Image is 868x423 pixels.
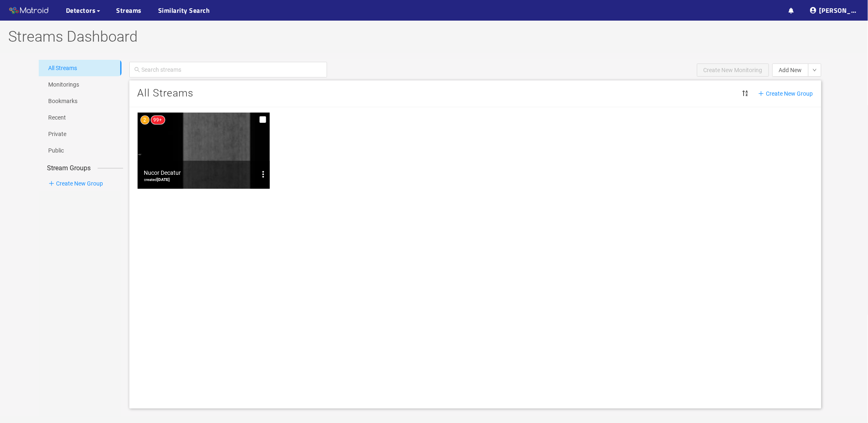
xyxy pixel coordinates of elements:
span: Create New Group [758,89,813,98]
span: created [144,177,170,182]
button: down [808,63,821,77]
a: Recent [49,114,66,121]
a: Monitorings [49,81,80,88]
li: Create New Group [39,175,122,192]
span: All Streams [138,87,194,99]
a: Bookmarks [49,98,78,104]
a: All Streams [49,65,77,71]
img: Nucor Decatur [138,113,270,189]
span: Detectors [66,5,96,15]
span: plus [758,91,764,96]
button: options [257,168,270,181]
a: Public [49,147,64,154]
a: Private [49,131,67,137]
button: Add New [772,63,809,77]
a: Streams [117,5,142,15]
div: Nucor Decatur [144,168,257,178]
span: Add New [779,66,802,75]
span: plus [49,181,54,186]
span: down [813,68,817,73]
input: Search streams [142,64,322,75]
span: search [134,67,140,73]
span: 99+ [154,117,162,123]
span: Stream Groups [41,163,98,173]
a: Similarity Search [158,5,210,15]
b: [DATE] [157,177,170,182]
img: Matroid logo [8,5,49,17]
